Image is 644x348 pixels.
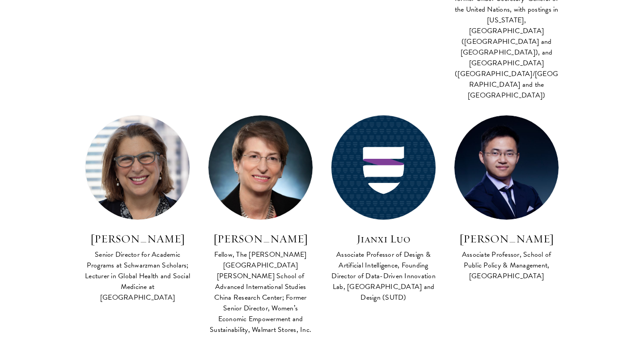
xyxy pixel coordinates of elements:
[331,231,436,246] h3: Jianxi Luo
[85,231,190,246] h3: [PERSON_NAME]
[85,115,190,304] a: [PERSON_NAME] Senior Director for Academic Programs at Schwarzman Scholars; Lecturer in Global He...
[331,115,436,304] a: Jianxi Luo Associate Professor of Design & Artificial Intelligence, Founding Director of Data-Dri...
[454,115,559,282] a: [PERSON_NAME] Associate Professor, School of Public Policy & Management, [GEOGRAPHIC_DATA]
[85,249,190,303] div: Senior Director for Academic Programs at Schwarzman Scholars; Lecturer in Global Health and Socia...
[208,231,313,246] h3: [PERSON_NAME]
[331,249,436,303] div: Associate Professor of Design & Artificial Intelligence, Founding Director of Data-Driven Innovat...
[454,249,559,281] div: Associate Professor, School of Public Policy & Management, [GEOGRAPHIC_DATA]
[208,249,313,335] div: Fellow, The [PERSON_NAME][GEOGRAPHIC_DATA][PERSON_NAME] School of Advanced International Studies ...
[454,231,559,246] h3: [PERSON_NAME]
[208,115,313,336] a: [PERSON_NAME] Fellow, The [PERSON_NAME][GEOGRAPHIC_DATA][PERSON_NAME] School of Advanced Internat...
